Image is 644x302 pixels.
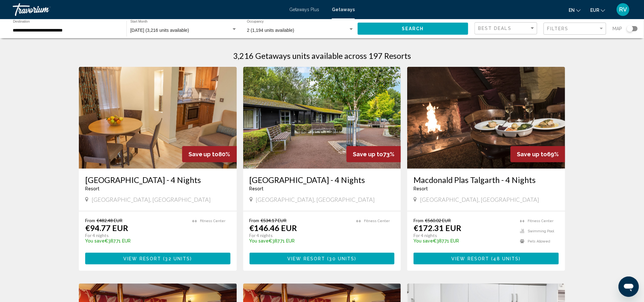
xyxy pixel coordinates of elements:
div: 69% [510,146,565,162]
span: Fitness Center [200,219,226,223]
span: ( ) [490,256,521,261]
span: ( ) [161,256,192,261]
span: €534.17 EUR [261,218,287,223]
span: From [85,218,95,223]
span: RV [619,6,627,13]
span: [GEOGRAPHIC_DATA], [GEOGRAPHIC_DATA] [92,196,211,203]
button: User Menu [615,3,631,16]
button: Change currency [590,5,605,15]
a: Macdonald Plas Talgarth - 4 Nights [414,175,559,185]
button: View Resort(48 units) [414,253,559,264]
p: For 4 nights [414,233,514,238]
span: View Resort [452,256,490,261]
span: Pets Allowed [528,239,550,243]
h1: 3,216 Getaways units available across 197 Resorts [233,51,411,60]
span: Resort [414,186,428,191]
span: ( ) [325,256,356,261]
a: Getaways Plus [289,7,319,12]
p: €387.71 EUR [85,238,186,243]
button: Search [358,23,468,34]
span: 48 units [493,256,519,261]
span: Search [402,26,424,32]
img: 1846O01X.jpg [407,67,565,169]
a: Travorium [13,3,283,16]
span: View Resort [287,256,325,261]
a: [GEOGRAPHIC_DATA] - 4 Nights [250,175,395,185]
div: 80% [182,146,237,162]
span: From [414,218,423,223]
span: Map [613,24,622,33]
span: Resort [85,186,99,191]
div: 73% [346,146,401,162]
button: View Resort(32 units) [85,253,230,264]
button: View Resort(30 units) [250,253,395,264]
span: Save up to [353,151,383,158]
button: Filter [544,22,606,35]
span: 2 (1,194 units available) [247,28,294,33]
span: Best Deals [478,26,511,31]
span: Fitness Center [528,219,553,223]
button: Change language [569,5,581,15]
span: [DATE] (3,216 units available) [130,28,189,33]
span: en [569,8,575,13]
span: You save [414,238,433,243]
span: Resort [250,186,264,191]
img: 1916I01X.jpg [79,67,237,169]
p: €172.31 EUR [414,223,461,233]
p: €387.71 EUR [414,238,514,243]
mat-select: Sort by [478,26,535,31]
p: €146.46 EUR [250,223,297,233]
span: €482.48 EUR [97,218,122,223]
span: Save up to [188,151,219,158]
span: Save up to [517,151,547,158]
p: For 4 nights [250,233,350,238]
span: 30 units [329,256,355,261]
p: For 4 nights [85,233,186,238]
span: You save [85,238,105,243]
iframe: Knop om het berichtenvenster te openen [619,277,639,297]
span: Filters [547,26,569,31]
span: EUR [590,8,599,13]
span: [GEOGRAPHIC_DATA], [GEOGRAPHIC_DATA] [256,196,375,203]
span: View Resort [123,256,161,261]
span: Fitness Center [364,219,390,223]
p: €387.71 EUR [250,238,350,243]
span: Swimming Pool [528,229,554,233]
span: [GEOGRAPHIC_DATA], [GEOGRAPHIC_DATA] [420,196,539,203]
span: You save [250,238,269,243]
span: €560.02 EUR [425,218,451,223]
a: Getaways [332,7,355,12]
span: From [250,218,259,223]
span: 32 units [165,256,190,261]
a: [GEOGRAPHIC_DATA] - 4 Nights [85,175,230,185]
p: €94.77 EUR [85,223,128,233]
img: 1857E01X.jpg [243,67,401,169]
